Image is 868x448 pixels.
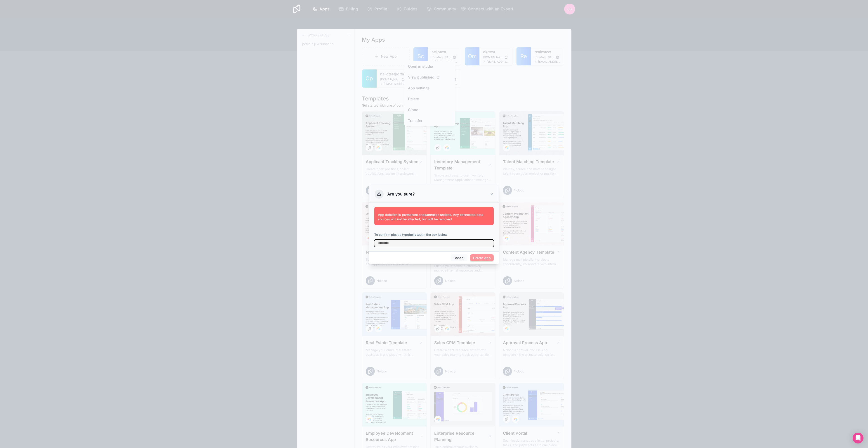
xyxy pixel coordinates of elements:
strong: hellotest [409,233,422,236]
h3: Are you sure? [387,191,415,197]
strong: cannot [425,213,435,217]
p: To confirm please type in the box below [374,232,494,237]
p: App deletion is permanent and be undone. Any connected data sources will not be affected, but wil... [378,212,490,222]
button: Cancel [451,254,467,262]
div: Open Intercom Messenger [853,433,863,443]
